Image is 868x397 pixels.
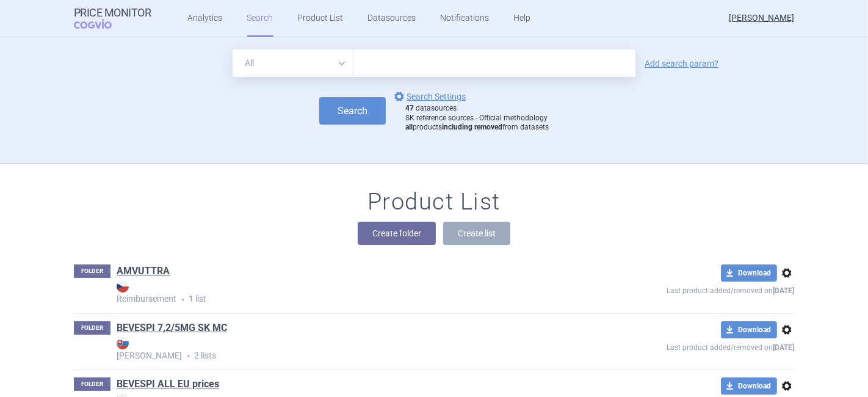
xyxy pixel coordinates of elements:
[117,280,578,304] strong: Reimbursement
[74,264,110,278] p: FOLDER
[117,321,227,335] a: BEVESPI 7,2/5MG SK MC
[358,222,436,245] button: Create folder
[74,19,129,29] span: COGVIO
[117,337,578,362] p: 2 lists
[176,294,189,306] i: •
[721,377,777,395] button: Download
[442,123,502,131] strong: including removed
[721,321,777,338] button: Download
[182,350,194,362] i: •
[773,286,794,295] strong: [DATE]
[405,123,413,131] strong: all
[645,59,718,68] a: Add search param?
[117,377,219,391] a: BEVESPI ALL EU prices
[74,321,110,335] p: FOLDER
[117,321,227,337] h1: BEVESPI 7,2/5MG SK MC
[117,280,578,305] p: 1 list
[578,338,794,354] p: Last product added/removed on
[721,264,777,282] button: Download
[392,89,466,104] a: Search Settings
[117,337,129,349] img: SK
[367,188,501,216] h1: Product List
[319,97,386,125] button: Search
[117,264,170,278] a: AMVUTTRA
[117,377,219,393] h1: BEVESPI ALL EU prices
[773,343,794,352] strong: [DATE]
[74,7,151,30] a: Price MonitorCOGVIO
[74,7,151,19] strong: Price Monitor
[74,377,110,391] p: FOLDER
[117,337,578,360] strong: [PERSON_NAME]
[117,264,170,280] h1: AMVUTTRA
[578,282,794,297] p: Last product added/removed on
[117,280,129,293] img: CZ
[405,104,414,112] strong: 47
[405,104,549,133] div: datasources SK reference sources - Official methodology products from datasets
[443,222,510,245] button: Create list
